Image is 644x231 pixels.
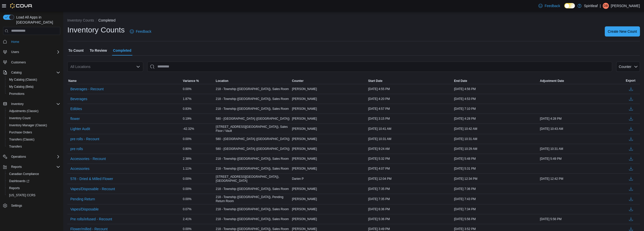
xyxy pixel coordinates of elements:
[70,186,115,191] span: Vapes/Disposable - Recount
[182,96,215,102] div: 1.87%
[367,206,453,212] div: [DATE] 6:36 PM
[128,26,153,37] a: Feedback
[600,3,601,9] p: |
[453,146,539,152] div: [DATE] 10:29 AM
[9,154,60,160] span: Operations
[1,163,62,170] button: Reports
[7,178,31,184] a: Dashboards
[183,79,199,83] span: Variance %
[68,85,106,93] button: Beverages - Recount
[367,176,453,182] div: [DATE] 12:04 PM
[9,78,37,82] span: My Catalog (Classic)
[182,86,215,92] div: 0.00%
[5,129,62,136] button: Purchase Orders
[368,79,383,83] span: Start Date
[626,79,635,83] span: Export
[5,185,62,192] button: Reports
[9,49,21,55] button: Users
[67,25,125,35] h1: Inventory Counts
[182,146,215,152] div: 0.80%
[545,3,560,8] span: Feedback
[9,49,60,55] span: Users
[70,136,99,141] span: pre rolls - Recount
[182,126,215,132] div: -42.32%
[70,217,112,222] span: Pre rolls/infused - Recount
[616,62,640,72] button: Counter
[215,106,291,112] div: 218 - Township ([GEOGRAPHIC_DATA]), Sales Room
[9,39,21,45] a: Home
[292,97,317,101] span: [PERSON_NAME]
[215,206,291,212] div: 218 - Township ([GEOGRAPHIC_DATA]), Sales Room
[182,156,215,162] div: 2.38%
[367,78,453,84] button: Start Date
[5,177,62,185] a: Dashboards
[539,176,625,182] div: [DATE] 12:42 PM
[5,170,62,177] button: Canadian Compliance
[11,102,24,106] span: Inventory
[7,91,60,97] span: Promotions
[9,164,24,170] button: Reports
[68,175,115,183] button: 578 - Dried & Milled Flower
[67,18,640,24] nav: An example of EuiBreadcrumbs
[539,146,625,152] div: [DATE] 10:31 AM
[215,156,291,162] div: 218 - Township ([GEOGRAPHIC_DATA]), Sales Room
[9,202,60,209] span: Settings
[182,196,215,202] div: 0.00%
[70,96,87,101] span: Beverages
[454,79,467,83] span: End Date
[182,216,215,222] div: 2.41%
[453,96,539,102] div: [DATE] 4:53 PM
[68,215,114,223] button: Pre rolls/infused - Recount
[539,156,625,162] div: [DATE] 5:49 PM
[7,129,60,135] span: Purchase Orders
[5,90,62,97] button: Promotions
[453,166,539,172] div: [DATE] 5:31 PM
[292,177,304,181] span: Darien P
[367,126,453,132] div: [DATE] 10:41 AM
[215,78,291,84] button: Location
[67,18,94,22] button: Inventory Counts
[291,78,367,84] button: Counter
[70,156,106,161] span: Accessories - Recount
[453,176,539,182] div: [DATE] 12:34 PM
[367,146,453,152] div: [DATE] 9:24 AM
[5,122,62,129] button: Inventory Manager (Classic)
[11,60,26,64] span: Customers
[536,1,562,11] a: Feedback
[7,192,37,198] a: [US_STATE] CCRS
[367,106,453,112] div: [DATE] 4:57 PM
[67,78,182,84] button: Name
[182,106,215,112] div: 0.83%
[564,3,575,8] input: Dark Mode
[9,101,60,107] span: Inventory
[70,146,83,151] span: pre rolls
[1,48,62,56] button: Users
[70,197,95,202] span: Pending Return
[1,100,62,108] button: Inventory
[11,70,22,75] span: Catalog
[68,165,91,172] button: Accessories
[68,135,101,143] button: pre rolls - Recount
[147,62,612,72] input: This is a search bar. After typing your query, hit enter to filter the results lower in the page.
[7,84,36,90] a: My Catalog (Beta)
[215,166,291,172] div: 218 - Township ([GEOGRAPHIC_DATA]), Sales Room
[453,156,539,162] div: [DATE] 5:48 PM
[68,45,84,56] span: To Count
[215,86,291,92] div: 218 - Township ([GEOGRAPHIC_DATA]), Sales Room
[605,26,640,37] button: Create New Count
[292,217,317,221] span: [PERSON_NAME]
[608,29,637,34] span: Create New Count
[70,116,80,121] span: flower
[292,167,317,171] span: [PERSON_NAME]
[5,192,62,199] button: [US_STATE] CCRS
[10,3,33,8] img: Cova
[9,116,31,120] span: Inventory Count
[182,206,215,212] div: 0.07%
[367,116,453,122] div: [DATE] 3:15 PM
[7,144,24,150] a: Transfers
[7,115,33,121] a: Inventory Count
[9,69,60,76] span: Catalog
[216,79,228,83] span: Location
[215,96,291,102] div: 218 - Township ([GEOGRAPHIC_DATA]), Sales Room
[292,137,317,141] span: [PERSON_NAME]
